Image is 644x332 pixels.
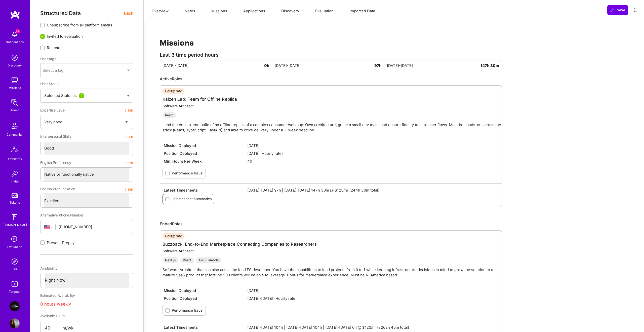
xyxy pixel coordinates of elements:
[196,257,221,263] div: AWS Lambda
[387,63,499,68] div: [DATE]-[DATE]
[172,170,203,176] label: Performance Issue
[40,106,65,115] span: Expertise Level
[9,289,21,294] div: Targeter
[610,8,625,13] span: Save
[10,279,20,289] img: Skill Targeter
[9,120,21,132] img: Community
[10,97,20,107] img: admin teamwork
[10,301,20,311] img: AI Trader: AI Trading Platform
[47,45,63,50] span: Rejected
[7,244,22,249] div: Evaluation
[125,158,133,167] button: clear
[10,169,20,179] img: Invite
[47,34,83,39] span: Invited to evaluation
[160,221,502,227] div: Ended Roles
[163,103,504,108] div: Software Architect
[163,267,504,278] p: Software Architect that can also act as the lead FS developer. You have the capabilities to lead ...
[10,75,20,85] img: teamwork
[163,88,184,94] div: Hourly rate
[480,63,499,68] span: 147h 30m
[62,325,73,331] span: hr/wk
[40,291,133,300] div: Estimated Availability
[165,197,170,202] i: icon Timesheets
[163,112,176,118] div: React
[44,93,77,98] span: Selected Statuses
[127,95,130,97] img: caret
[163,97,237,102] a: Kaizen Lab: Team for Offline Replica
[164,288,247,293] span: Mission Deployed
[40,300,133,308] div: 0 hours weekly
[8,318,21,328] a: User Avatar
[164,325,247,330] span: Latest Timesheets
[247,151,498,156] span: [DATE] (Hourly rate)
[59,220,129,233] input: +1 (000) 000-0000
[8,63,22,68] div: Discovery
[40,213,84,217] span: Alternative Phone Number
[163,233,184,239] div: Hourly rate
[163,63,275,68] div: [DATE]-[DATE]
[125,132,133,141] button: clear
[40,82,59,86] span: User Status
[40,185,75,194] span: English Pronunciation
[127,69,130,71] i: icon Chevron
[40,158,71,167] span: English Proficiency
[164,159,247,164] span: Min. Hours Per Week
[11,179,19,184] div: Invite
[10,29,20,39] img: bell
[607,5,628,15] button: Save
[10,200,20,205] div: Tokens
[264,63,272,68] span: 0h
[160,38,502,47] h1: Missions
[160,76,502,82] div: Active Roles
[7,132,23,137] div: Community
[9,85,21,90] div: Missions
[9,144,21,156] img: Architects
[125,106,133,115] button: clear
[47,240,74,245] span: Prevent Prepay
[12,193,18,198] img: tokens
[164,188,247,193] span: Latest Timesheets
[79,93,84,98] div: 2
[10,256,20,267] img: Admin Search
[47,22,112,28] span: Unsubscribe from all platform emails
[163,257,178,263] div: Next.js
[164,296,247,301] span: Position Deployed
[125,185,133,194] button: clear
[163,248,504,253] div: Software Architect
[8,301,21,311] a: AI Trader: AI Trading Platform
[13,267,17,272] div: DB
[3,222,27,228] div: [DOMAIN_NAME]
[247,143,498,148] span: [DATE]
[10,318,20,328] img: User Avatar
[40,10,81,16] span: Structured Data
[163,242,317,247] a: Buzzback: End-to-End Marketplace Connecting Companies to Researchers
[275,63,387,68] div: [DATE]-[DATE]
[40,132,71,141] span: Interpersonal Skills
[247,325,498,330] span: [DATE]-[DATE] 104h | [DATE]-[DATE] 104h | [DATE]-[DATE] 0h @ $120/hr (3262h 45m total)
[10,53,20,63] img: discovery
[8,156,22,162] div: Architects
[247,296,498,301] span: [DATE]-[DATE] (Hourly rate)
[164,143,247,148] span: Mission Deployed
[374,63,384,68] span: 97h
[40,264,133,273] div: Availability
[163,194,214,204] button: 2 timesheet summaries
[16,29,20,33] span: 22
[163,122,504,133] p: Lead the end-to-end build of an offline replica of a complex consumer web app. Own architecture, ...
[180,257,194,263] div: React
[124,10,133,16] span: Back
[10,107,19,113] div: Admin
[10,212,20,222] img: guide book
[10,10,20,19] img: logo
[247,188,498,193] span: [DATE]-[DATE] 97h | [DATE]-[DATE] 147h 30m @ $125/hr (244h 30m total)
[6,39,24,45] div: Notifications
[164,151,247,156] span: Position Deployed
[40,56,56,61] label: User tags
[40,311,78,320] div: Available Hours
[172,308,203,313] label: Performance Issue
[160,52,502,58] div: Last 3 time period hours
[247,159,498,164] span: 40
[165,196,212,202] span: 2 timesheet summaries
[247,288,498,293] span: [DATE]
[43,68,63,73] div: Select a tag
